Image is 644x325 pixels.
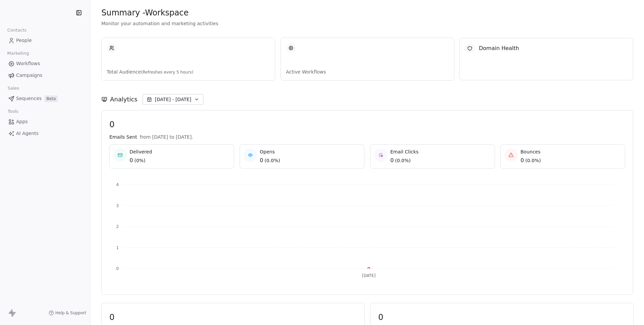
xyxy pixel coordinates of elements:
span: 0 [521,156,524,165]
a: AI Agents [5,128,85,139]
span: 0 [390,156,394,165]
span: [DATE] - [DATE] [155,96,191,103]
tspan: 2 [116,224,119,229]
tspan: 3 [116,203,119,208]
span: People [16,37,32,44]
span: Bounces [521,148,541,155]
span: 0 [378,312,626,322]
a: Campaigns [5,70,85,81]
span: Apps [16,118,28,125]
a: People [5,35,85,46]
span: Active Workflows [286,68,449,75]
span: 0 [109,120,625,130]
span: AI Agents [16,130,39,137]
a: Apps [5,116,85,127]
span: Delivered [130,148,152,155]
span: Help & Support [55,310,86,316]
span: Monitor your automation and marketing activities [101,20,633,27]
span: Total Audience [107,68,270,75]
a: SequencesBeta [5,93,85,104]
span: ( 0% ) [134,157,145,164]
span: Domain Health [479,44,519,52]
a: Help & Support [49,310,86,316]
span: Emails Sent [109,134,137,140]
span: Sequences [16,95,42,102]
tspan: [DATE] [362,273,376,278]
span: Summary - Workspace [101,8,189,18]
button: [DATE] - [DATE] [143,94,203,105]
span: 0 [260,156,263,165]
span: ( 0.0% ) [525,157,541,164]
span: Workflows [16,60,40,67]
span: from [DATE] to [DATE]. [140,134,193,140]
span: Marketing [4,48,32,58]
span: Opens [260,148,280,155]
span: Email Clicks [390,148,418,155]
span: Campaigns [16,72,42,79]
span: 0 [109,312,357,322]
span: Tools [5,106,21,117]
span: (Refreshes every 5 hours) [141,70,193,75]
span: Contacts [4,25,30,35]
tspan: 4 [116,182,119,187]
tspan: 0 [116,266,119,271]
span: Sales [5,83,22,93]
span: Beta [44,95,58,102]
span: 0 [130,156,133,165]
span: Analytics [110,95,137,104]
tspan: 1 [116,245,119,250]
a: Workflows [5,58,85,69]
span: ( 0.0% ) [395,157,411,164]
span: ( 0.0% ) [264,157,280,164]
